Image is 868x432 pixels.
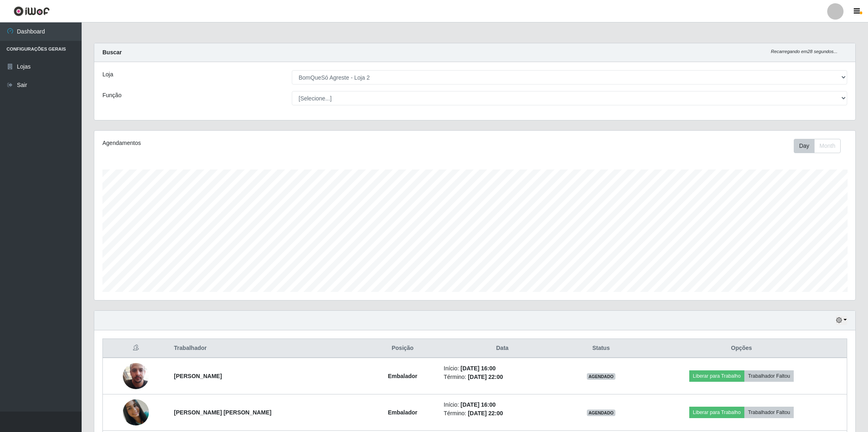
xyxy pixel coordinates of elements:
[102,70,113,79] label: Loja
[13,6,50,16] img: CoreUI Logo
[439,339,566,358] th: Data
[174,409,271,416] strong: [PERSON_NAME] [PERSON_NAME]
[461,365,496,372] time: [DATE] 16:00
[794,139,815,153] button: Day
[169,339,366,358] th: Trabalhador
[444,364,561,373] li: Início:
[587,373,615,380] span: AGENDADO
[468,374,503,380] time: [DATE] 22:00
[444,401,561,409] li: Início:
[123,353,149,399] img: 1745843945427.jpeg
[794,139,847,153] div: Toolbar with button groups
[444,409,561,418] li: Término:
[102,49,122,56] strong: Buscar
[468,410,503,416] time: [DATE] 22:00
[636,339,847,358] th: Opções
[689,370,744,382] button: Liberar para Trabalho
[174,373,222,379] strong: [PERSON_NAME]
[744,407,794,418] button: Trabalhador Faltou
[461,401,496,408] time: [DATE] 16:00
[388,373,417,379] strong: Embalador
[566,339,636,358] th: Status
[744,370,794,382] button: Trabalhador Faltou
[814,139,841,153] button: Month
[123,399,149,425] img: 1693608079370.jpeg
[388,409,417,416] strong: Embalador
[366,339,439,358] th: Posição
[689,407,744,418] button: Liberar para Trabalho
[444,373,561,381] li: Término:
[102,91,122,100] label: Função
[587,410,615,416] span: AGENDADO
[771,49,837,54] i: Recarregando em 28 segundos...
[102,139,406,147] div: Agendamentos
[794,139,841,153] div: First group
